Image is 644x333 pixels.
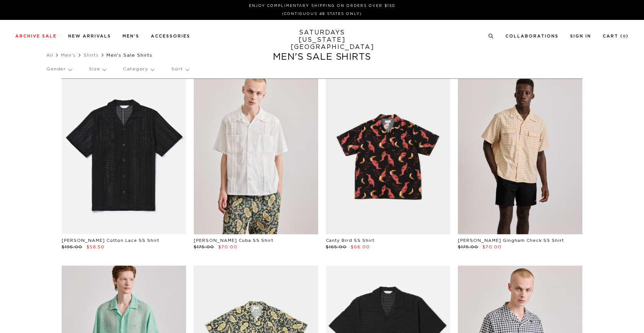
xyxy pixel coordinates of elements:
[61,53,76,57] a: Men's
[18,3,626,9] p: Enjoy Complimentary Shipping on Orders Over $150
[151,34,190,38] a: Accessories
[83,53,99,57] a: Shirts
[171,60,188,78] p: Sort
[291,29,354,51] a: SATURDAYS[US_STATE][GEOGRAPHIC_DATA]
[106,53,152,57] span: Men's Sale Shirts
[62,245,82,249] span: $195.00
[458,238,564,243] a: [PERSON_NAME] Gingham Check SS Shirt
[89,60,106,78] p: Size
[326,238,374,243] a: Canty Bird SS Shirt
[351,245,370,249] span: $66.00
[62,238,159,243] a: [PERSON_NAME] Cotton Lace SS Shirt
[482,245,502,249] span: $70.00
[458,245,478,249] span: $175.00
[326,245,347,249] span: $165.00
[218,245,237,249] span: $70.00
[18,11,626,17] p: (Contiguous 48 States Only)
[570,34,591,38] a: Sign In
[194,245,214,249] span: $175.00
[68,34,111,38] a: New Arrivals
[194,238,273,243] a: [PERSON_NAME] Cuba SS Shirt
[46,53,53,57] a: All
[87,245,105,249] span: $58.50
[505,34,559,38] a: Collaborations
[603,34,629,38] a: Cart (0)
[46,60,72,78] p: Gender
[123,34,139,38] a: Men's
[15,34,57,38] a: Archive Sale
[623,35,626,38] small: 0
[123,60,154,78] p: Category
